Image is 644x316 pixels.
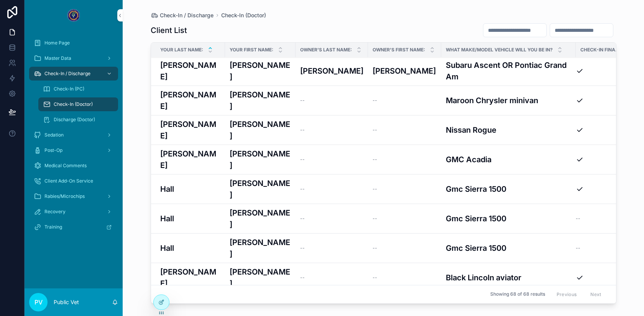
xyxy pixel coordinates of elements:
[160,213,174,224] h3: Hall
[580,47,620,53] span: Check-In Finalized?
[490,291,545,298] span: Showing 68 of 68 results
[160,183,174,195] h3: Hall
[230,178,291,201] a: [PERSON_NAME]
[160,242,220,254] a: Hall
[446,154,571,165] a: GMC Acadia
[300,245,305,251] span: --
[373,156,437,163] a: --
[44,209,66,215] span: Recovery
[151,25,187,36] h1: Client List
[29,51,118,65] a: Master Data
[446,213,506,224] h3: Gmc Sierra 1500
[29,36,118,50] a: Home Page
[300,245,363,251] a: --
[221,12,266,19] a: Check-In (Doctor)
[160,242,174,254] h3: Hall
[160,183,220,195] a: Hall
[29,205,118,219] a: Recovery
[230,59,291,82] a: [PERSON_NAME]
[300,275,363,281] a: --
[576,245,625,251] a: --
[230,266,291,289] a: [PERSON_NAME]
[25,31,123,244] div: scrollable content
[160,266,220,289] a: [PERSON_NAME]
[38,113,118,127] a: Discharge (Doctor)
[29,220,118,234] a: Training
[373,275,377,281] span: --
[160,47,203,53] span: Your Last Name:
[446,242,506,254] h3: Gmc Sierra 1500
[230,89,291,112] a: [PERSON_NAME]
[373,216,377,222] span: --
[446,124,571,136] a: Nissan Rogue
[446,242,571,254] a: Gmc Sierra 1500
[44,40,70,46] span: Home Page
[29,174,118,188] a: Client Add-On Service
[300,275,305,281] span: --
[67,9,80,21] img: App logo
[54,86,84,92] span: Check-In (PC)
[300,216,305,222] span: --
[54,117,95,123] span: Discharge (Doctor)
[446,124,496,136] h3: Nissan Rogue
[300,186,305,192] span: --
[151,12,214,19] a: Check-In / Discharge
[300,127,363,133] a: --
[160,213,220,224] a: Hall
[446,272,571,283] a: Black Lincoln aviator
[373,245,377,251] span: --
[373,156,377,163] span: --
[446,213,571,224] a: Gmc Sierra 1500
[54,101,93,107] span: Check-In (Doctor)
[160,148,220,171] a: [PERSON_NAME]
[29,128,118,142] a: Sedation
[160,118,220,142] h3: [PERSON_NAME]
[373,245,437,251] a: --
[300,47,352,53] span: Owner's Last Name:
[44,224,62,230] span: Training
[44,147,62,153] span: Post-Op
[300,97,305,104] span: --
[373,186,377,192] span: --
[373,275,437,281] a: --
[230,47,273,53] span: Your First Name:
[38,97,118,111] a: Check-In (Doctor)
[29,159,118,173] a: Medical Comments
[230,148,291,171] h3: [PERSON_NAME]
[576,216,625,222] a: --
[373,47,425,53] span: Owner's First Name:
[373,216,437,222] a: --
[373,65,437,77] a: [PERSON_NAME]
[373,127,377,133] span: --
[446,183,506,195] h3: Gmc Sierra 1500
[373,97,437,104] a: --
[34,298,43,307] span: PV
[300,216,363,222] a: --
[446,47,553,53] span: What Make/Model Vehicle Will You Be In?
[160,89,220,112] h3: [PERSON_NAME]
[230,207,291,230] a: [PERSON_NAME]
[446,95,538,106] h3: Maroon Chrysler minivan
[160,12,214,19] span: Check-In / Discharge
[230,118,291,142] a: [PERSON_NAME]
[300,156,305,163] span: --
[44,132,64,138] span: Sedation
[230,237,291,260] a: [PERSON_NAME]
[576,216,580,222] span: --
[54,298,79,306] p: Public Vet
[160,59,220,82] a: [PERSON_NAME]
[446,183,571,195] a: Gmc Sierra 1500
[44,71,90,77] span: Check-In / Discharge
[446,95,571,106] a: Maroon Chrysler minivan
[300,186,363,192] a: --
[38,82,118,96] a: Check-In (PC)
[446,59,571,82] a: Subaru Ascent OR Pontiac Grand Am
